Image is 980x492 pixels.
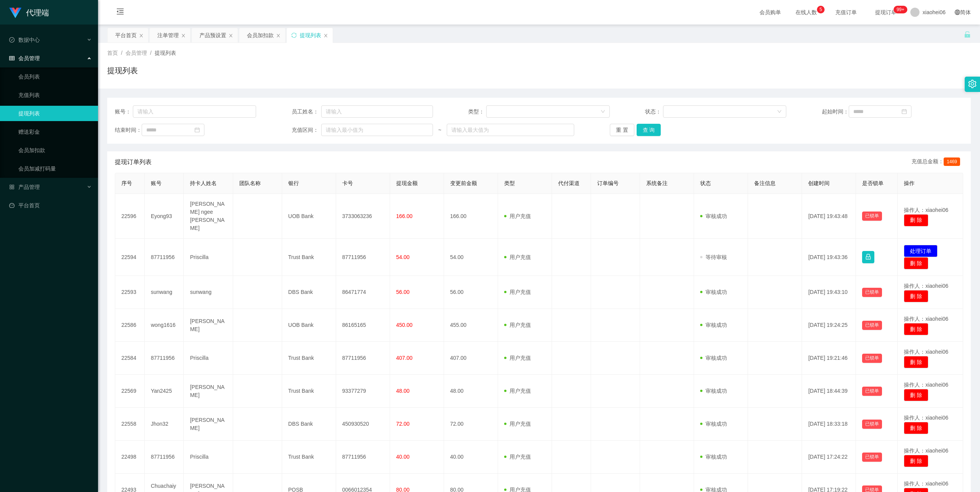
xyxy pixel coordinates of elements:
span: 账号 [151,180,162,186]
button: 删 除 [904,455,928,467]
button: 删 除 [904,257,928,269]
div: 注单管理 [157,28,179,43]
span: 创建时间 [808,180,830,186]
td: 54.00 [444,239,498,276]
span: 166.00 [396,213,413,219]
td: DBS Bank [282,408,336,441]
button: 已锁单 [862,354,882,363]
td: [DATE] 19:21:46 [802,342,856,375]
i: 图标: close [139,33,144,38]
div: 提现列表 [300,28,321,43]
span: 持卡人姓名 [190,180,217,186]
i: 图标: global [955,10,960,15]
td: 3733063236 [336,194,390,239]
span: 提现金额 [396,180,418,186]
span: 起始时间： [822,108,849,116]
button: 已锁单 [862,387,882,396]
span: 状态： [645,108,663,116]
span: 48.00 [396,388,410,394]
td: Eyong93 [145,194,184,239]
td: 450930520 [336,408,390,441]
td: [DATE] 19:43:36 [802,239,856,276]
span: 卡号 [342,180,353,186]
i: 图标: close [276,33,281,38]
td: Jhon32 [145,408,184,441]
td: [DATE] 18:44:39 [802,375,856,408]
td: [PERSON_NAME] [184,375,233,408]
td: [DATE] 17:24:22 [802,441,856,474]
td: UOB Bank [282,309,336,342]
span: 用户充值 [504,454,531,460]
td: Trust Bank [282,375,336,408]
span: 变更前金额 [450,180,477,186]
button: 已锁单 [862,420,882,429]
h1: 提现列表 [107,65,138,76]
button: 已锁单 [862,321,882,330]
td: [DATE] 18:33:18 [802,408,856,441]
td: Trust Bank [282,239,336,276]
td: Priscilla [184,239,233,276]
span: 序号 [121,180,132,186]
td: 22594 [115,239,145,276]
span: 用户充值 [504,254,531,260]
button: 删 除 [904,356,928,368]
span: 1469 [944,157,960,166]
i: 图标: table [9,56,15,61]
span: 账号： [115,108,133,116]
td: Priscilla [184,342,233,375]
td: 86165165 [336,309,390,342]
sup: 1175 [893,6,907,13]
span: 类型： [468,108,486,116]
td: sunwang [145,276,184,309]
i: 图标: close [323,33,328,38]
button: 处理订单 [904,245,938,257]
td: 93377279 [336,375,390,408]
td: 22558 [115,408,145,441]
input: 请输入最大值为 [447,124,574,136]
i: 图标: unlock [964,31,971,38]
span: 审核成功 [700,454,727,460]
td: 56.00 [444,276,498,309]
td: 407.00 [444,342,498,375]
span: 40.00 [396,454,410,460]
div: 会员加扣款 [247,28,274,43]
i: 图标: close [181,33,186,38]
span: 订单编号 [597,180,619,186]
a: 充值列表 [18,87,92,103]
td: Trust Bank [282,342,336,375]
span: 407.00 [396,355,413,361]
span: / [121,50,122,56]
span: 数据中心 [9,37,40,43]
td: 87711956 [145,239,184,276]
sup: 5 [817,6,825,13]
span: 用户充值 [504,322,531,328]
span: 54.00 [396,254,410,260]
span: 72.00 [396,421,410,427]
span: 审核成功 [700,213,727,219]
td: wong1616 [145,309,184,342]
span: 操作人：xiaohei06 [904,316,948,322]
button: 已锁单 [862,453,882,462]
span: 审核成功 [700,289,727,295]
i: 图标: close [229,33,233,38]
span: 类型 [504,180,515,186]
span: 用户充值 [504,355,531,361]
i: 图标: check-circle-o [9,37,15,43]
span: 代付渠道 [558,180,580,186]
span: 操作 [904,180,915,186]
button: 删 除 [904,422,928,434]
span: 会员管理 [126,50,147,56]
i: 图标: down [601,109,605,115]
span: 银行 [288,180,299,186]
span: 是否锁单 [862,180,884,186]
span: 首页 [107,50,118,56]
td: 22569 [115,375,145,408]
i: 图标: calendar [902,109,907,114]
td: 48.00 [444,375,498,408]
button: 重 置 [610,124,634,136]
span: 员工姓名： [292,108,322,116]
span: 操作人：xiaohei06 [904,448,948,454]
span: 团队名称 [239,180,261,186]
a: 提现列表 [18,106,92,121]
div: 充值总金额： [911,157,963,167]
